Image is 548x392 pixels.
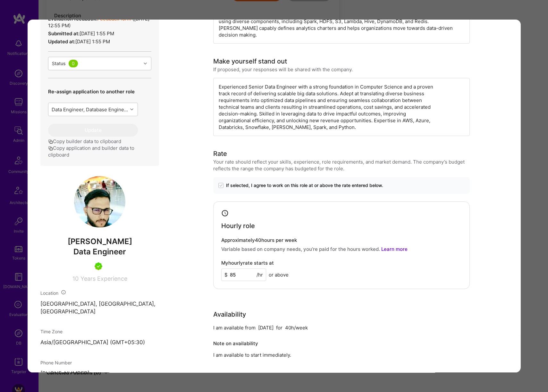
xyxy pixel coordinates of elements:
[40,370,159,378] p: [PHONE_NUMBER]
[48,15,151,29] div: ( [DATE] 12:55 PM )
[97,16,131,22] a: Feedback form
[72,275,78,282] span: 10
[221,209,229,217] i: icon Clock
[213,310,246,319] div: Availability
[221,237,462,243] h4: Approximately 40 hours per week
[213,324,256,331] div: I am available from
[213,78,470,136] div: Experienced Senior Data Engineer with a strong foundation in Computer Science and a proven track ...
[221,246,462,252] p: Variable based on company needs, you’re paid for the hours worked.
[291,324,308,331] div: h/week
[40,339,159,347] p: Asia/[GEOGRAPHIC_DATA] (GMT+05:30 )
[213,66,353,73] div: If proposed, your responses will be shared with the company.
[48,145,151,158] button: Copy application and builder data to clipboard
[213,149,227,158] div: Rate
[276,324,282,331] div: for
[221,268,266,281] input: XXX
[68,60,78,67] div: 0
[269,271,289,278] span: or above
[258,324,274,331] div: [DATE]
[94,262,102,270] img: A.Teamer in Residence
[48,124,138,137] button: Update
[52,60,65,67] div: Status
[40,300,159,316] p: [GEOGRAPHIC_DATA], [GEOGRAPHIC_DATA], [GEOGRAPHIC_DATA]
[381,246,408,252] a: Learn more
[74,223,125,229] a: User Avatar
[48,138,121,145] button: Copy builder data to clipboard
[40,360,72,365] span: Phone Number
[48,30,79,37] strong: Submitted at:
[257,271,263,278] span: /hr
[224,271,228,278] span: $
[48,88,138,95] p: Re-assign application to another role
[40,237,159,246] span: [PERSON_NAME]
[48,16,97,22] strong: Evaluation feedback:
[221,222,255,230] h4: Hourly role
[130,108,133,111] i: icon Chevron
[80,275,127,282] span: Years Experience
[40,329,62,335] span: Time Zone
[213,352,470,358] div: I am available to start immediately.
[48,38,75,45] strong: Updated at:
[40,290,159,296] div: Location
[213,339,258,348] div: Note on availability
[27,20,520,372] div: modal
[226,182,383,189] span: If selected, I agree to work on this role at or above the rate entered below.
[74,176,125,227] img: User Avatar
[213,56,287,66] div: Make yourself stand out
[75,38,110,45] span: [DATE] 1:55 PM
[285,324,291,331] div: 40
[73,247,126,256] span: Data Engineer
[79,30,114,37] span: [DATE] 1:55 PM
[48,146,53,151] i: icon Copy
[221,260,274,266] h4: My hourly rate starts at
[143,62,147,65] i: icon Chevron
[48,139,53,144] i: icon Copy
[51,106,128,113] div: Data Engineer, Database Engineer responsible for designing, migrating, and optimizing SQL Server ...
[213,158,470,172] div: Your rate should reflect your skills, experience, role requirements, and market demand. The compa...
